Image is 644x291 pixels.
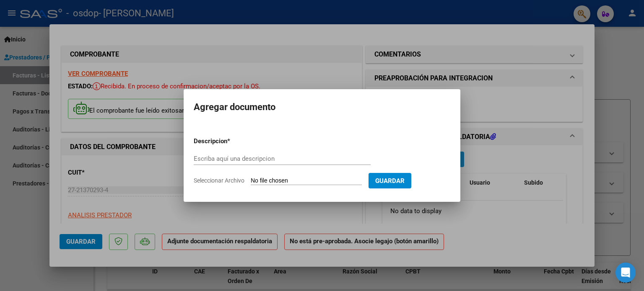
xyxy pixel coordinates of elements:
[615,263,636,283] div: Open Intercom Messenger
[194,99,450,115] h2: Agregar documento
[194,177,244,184] span: Seleccionar Archivo
[369,173,411,188] button: Guardar
[194,136,271,146] p: Descripcion
[375,177,405,185] span: Guardar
